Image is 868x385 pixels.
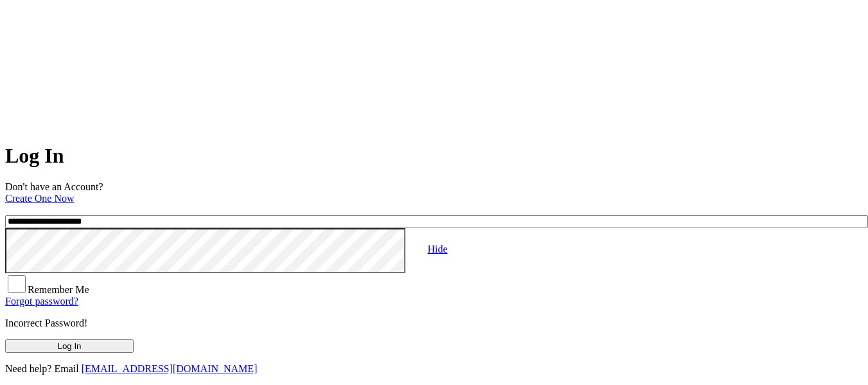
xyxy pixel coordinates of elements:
[5,318,863,329] p: Incorrect Password!
[5,363,863,375] p: Need help? Email
[5,339,134,353] button: Log In
[82,363,258,374] a: [EMAIL_ADDRESS][DOMAIN_NAME]
[5,296,78,307] a: Forgot password?
[5,181,863,204] p: Don't have an Account?
[427,244,447,255] a: Hide
[28,284,89,295] span: Remember Me
[5,193,75,204] a: Create One Now
[5,144,863,168] h1: Log In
